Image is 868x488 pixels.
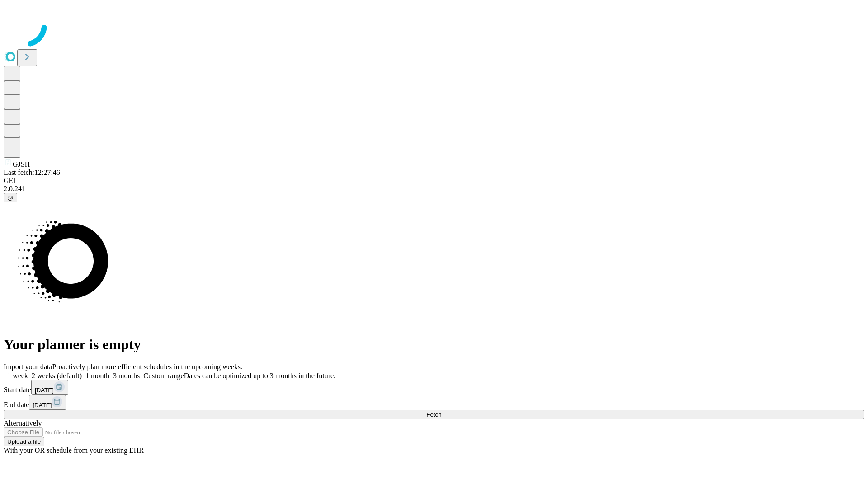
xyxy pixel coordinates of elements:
[143,372,184,380] span: Custom range
[7,194,14,201] span: @
[4,380,864,395] div: Start date
[4,336,864,353] h1: Your planner is empty
[32,372,82,380] span: 2 weeks (default)
[4,363,52,371] span: Import your data
[4,177,864,185] div: GEI
[29,395,66,410] button: [DATE]
[113,372,140,380] span: 3 months
[85,372,109,380] span: 1 month
[4,193,17,202] button: @
[4,395,864,410] div: End date
[4,185,864,193] div: 2.0.241
[33,402,52,408] span: [DATE]
[184,372,335,380] span: Dates can be optimized up to 3 months in the future.
[4,419,42,427] span: Alternatively
[426,411,441,418] span: Fetch
[7,372,28,380] span: 1 week
[35,387,54,394] span: [DATE]
[4,169,60,176] span: Last fetch: 12:27:46
[4,410,864,419] button: Fetch
[31,380,68,395] button: [DATE]
[52,363,242,371] span: Proactively plan more efficient schedules in the upcoming weeks.
[13,160,30,168] span: GJSH
[4,437,44,446] button: Upload a file
[4,446,144,454] span: With your OR schedule from your existing EHR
